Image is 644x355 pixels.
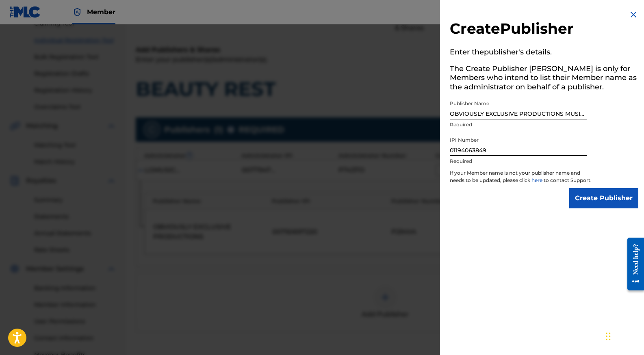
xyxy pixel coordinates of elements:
iframe: Resource Center [621,232,644,297]
p: Required [450,158,587,165]
span: Member [87,7,115,17]
div: Drag [606,324,611,349]
img: Top Rightsholder [72,7,82,17]
p: Required [450,121,587,128]
h5: Enter the publisher 's details. [450,45,638,62]
iframe: Chat Widget [603,316,644,355]
p: If your Member name is not your publisher name and needs to be updated, please click to contact S... [450,169,592,188]
img: MLC Logo [10,6,41,18]
h5: The Create Publisher [PERSON_NAME] is only for Members who intend to list their Member name as th... [450,62,638,97]
a: here [531,177,544,183]
input: Create Publisher [569,188,638,208]
h2: Create Publisher [450,19,638,40]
